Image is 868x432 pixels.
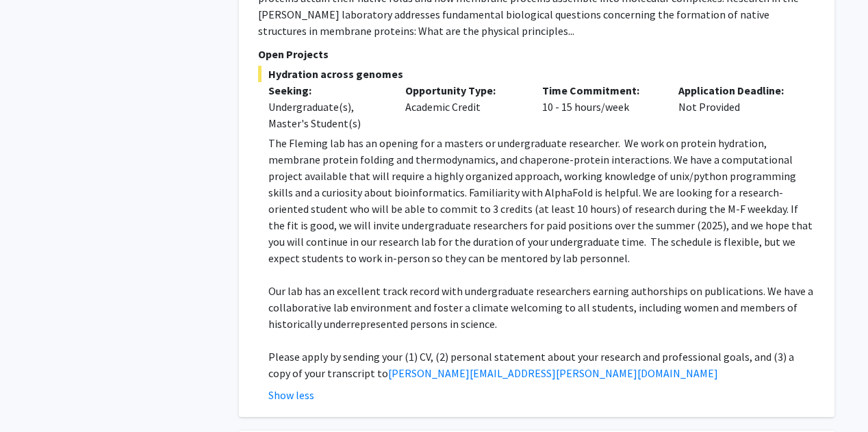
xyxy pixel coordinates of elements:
p: Time Commitment: [542,82,659,99]
p: Open Projects [258,46,815,62]
div: Undergraduate(s), Master's Student(s) [268,99,385,131]
p: Opportunity Type: [405,82,522,99]
p: Application Deadline: [678,82,795,99]
div: Academic Credit [395,82,532,131]
p: The Fleming lab has an opening for a masters or undergraduate researcher. We work on protein hydr... [268,135,815,266]
span: Hydration across genomes [258,66,815,82]
div: Not Provided [668,82,805,131]
button: Show less [268,387,314,403]
iframe: Chat [10,370,58,422]
p: Seeking: [268,82,385,99]
p: Please apply by sending your (1) CV, (2) personal statement about your research and professional ... [268,348,815,381]
a: [PERSON_NAME][EMAIL_ADDRESS][PERSON_NAME][DOMAIN_NAME] [388,366,718,380]
p: Our lab has an excellent track record with undergraduate researchers earning authorships on publi... [268,283,815,332]
div: 10 - 15 hours/week [532,82,669,131]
